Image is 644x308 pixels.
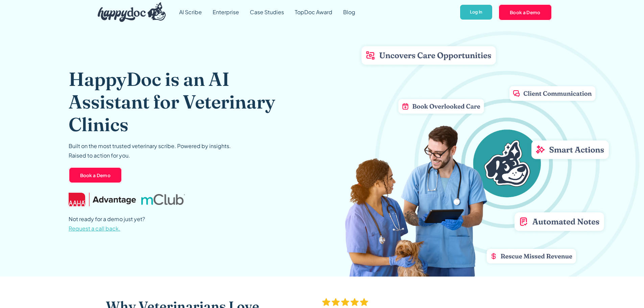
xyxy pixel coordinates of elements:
[69,141,231,160] p: Built on the most trusted veterinary scribe. Powered by insights. Raised to action for you.
[98,2,166,22] img: HappyDoc Logo: A happy dog with his ear up, listening.
[69,214,145,233] p: Not ready for a demo just yet?
[69,225,120,232] span: Request a call back.
[141,194,185,205] img: mclub logo
[69,193,136,206] img: AAHA Advantage logo
[459,4,493,21] a: Log In
[69,68,297,136] h1: HappyDoc is an AI Assistant for Veterinary Clinics
[69,167,122,183] a: Book a Demo
[92,1,166,24] a: home
[498,4,552,20] a: Book a Demo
